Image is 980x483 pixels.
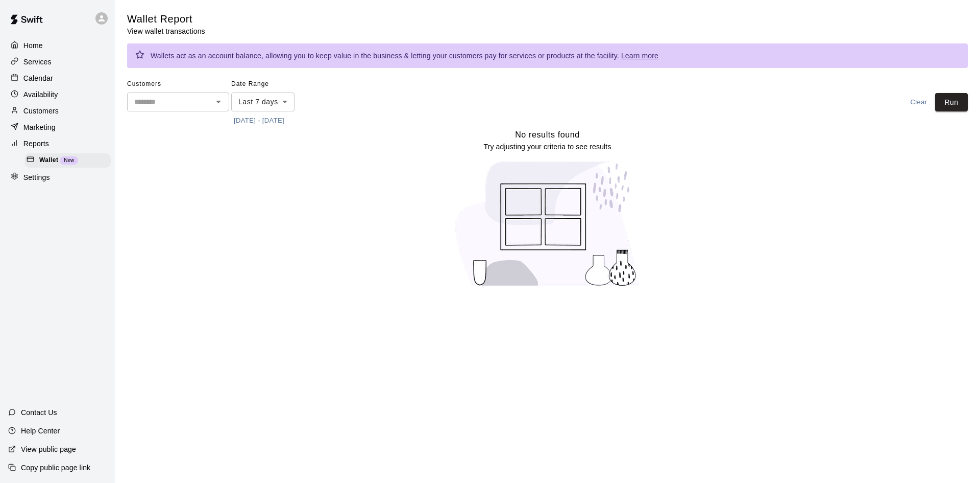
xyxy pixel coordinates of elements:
p: Availability [23,89,58,100]
p: Settings [23,172,50,182]
p: Reports [23,139,49,149]
p: Help Center [21,426,60,436]
span: New [60,157,78,163]
a: Home [8,38,107,53]
a: Settings [8,170,107,185]
h6: No results found [515,128,580,142]
div: Last 7 days [231,93,295,111]
a: Calendar [8,71,107,86]
p: Services [23,57,52,67]
a: WalletNew [24,152,115,168]
p: Marketing [23,122,56,132]
span: Date Range [231,76,321,93]
p: Home [23,40,43,51]
button: [DATE] - [DATE] [231,113,287,129]
p: View wallet transactions [127,26,205,36]
a: Learn more [621,52,658,60]
p: Calendar [23,73,53,83]
p: Copy public page link [21,463,90,473]
div: Wallets act as an account balance, allowing you to keep value in the business & letting your cust... [151,47,658,65]
a: Reports [8,136,107,151]
span: Customers [127,76,229,93]
a: Customers [8,103,107,119]
h5: Wallet Report [127,12,205,26]
button: Open [211,95,226,109]
a: Marketing [8,120,107,135]
div: WalletNew [24,153,111,168]
p: Customers [23,106,59,116]
p: View public page [21,444,76,454]
p: Contact Us [21,407,57,418]
button: Clear [902,93,935,112]
a: Services [8,54,107,70]
span: Wallet [39,155,58,166]
a: Availability [8,87,107,102]
button: Run [935,93,968,112]
p: Try adjusting your criteria to see results [483,142,611,152]
img: No results found [446,152,650,295]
